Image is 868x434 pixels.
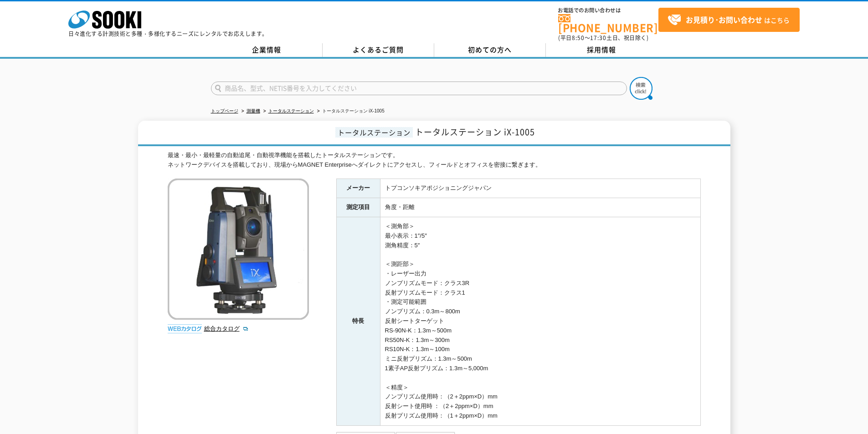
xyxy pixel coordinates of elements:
[336,217,380,426] th: 特長
[211,43,323,57] a: 企業情報
[558,8,658,13] span: お電話でのお問い合わせは
[468,45,512,55] span: 初めての方へ
[558,14,658,33] a: [PHONE_NUMBER]
[323,43,434,57] a: よくあるご質問
[247,108,260,113] a: 測量機
[168,324,202,333] img: webカタログ
[415,126,535,138] span: トータルステーション iX-1005
[380,217,700,426] td: ＜測角部＞ 最小表示：1″/5″ 測角精度：5″ ＜測距部＞ ・レーザー出力 ノンプリズムモード：クラス3R 反射プリズムモード：クラス1 ・測定可能範囲 ノンプリズム：0.3m～800m 反射...
[336,179,380,198] th: メーカー
[380,198,700,217] td: 角度・距離
[658,8,800,32] a: お見積り･お問い合わせはこちら
[168,151,701,170] div: 最速・最小・最軽量の自動追尾・自動視準機能を搭載したトータルステーションです。 ネットワークデバイスを搭載しており、現場からMAGNET Enterpriseへダイレクトにアクセスし、フィールド...
[315,107,385,116] li: トータルステーション iX-1005
[211,82,627,95] input: 商品名、型式、NETIS番号を入力してください
[434,43,546,57] a: 初めての方へ
[211,108,238,113] a: トップページ
[168,179,309,320] img: トータルステーション iX-1005
[336,198,380,217] th: 測定項目
[630,77,652,100] img: btn_search.png
[590,34,606,42] span: 17:30
[546,43,657,57] a: 採用情報
[558,34,648,42] span: (平日 ～ 土日、祝日除く)
[335,127,413,138] span: トータルステーション
[686,14,762,25] strong: お見積り･お問い合わせ
[668,13,790,27] span: はこちら
[268,108,314,113] a: トータルステーション
[572,34,585,42] span: 8:50
[68,31,268,36] p: 日々進化する計測技術と多種・多様化するニーズにレンタルでお応えします。
[380,179,700,198] td: トプコンソキアポジショニングジャパン
[204,325,249,332] a: 総合カタログ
